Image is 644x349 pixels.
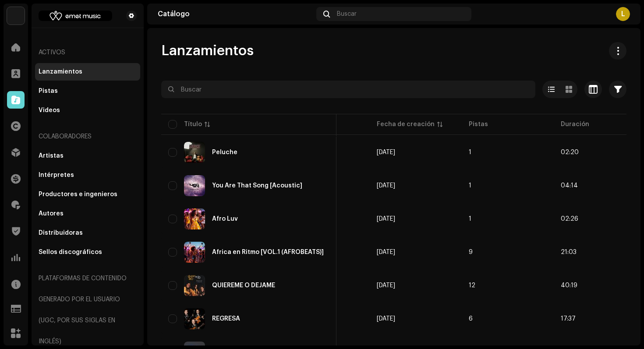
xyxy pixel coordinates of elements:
div: Peluche [212,149,237,155]
div: You Are That Song [Acoustic] [212,183,302,189]
span: 27 sept 2025 [377,282,395,289]
div: Fecha de creación [377,120,435,129]
re-m-nav-item: Distribuidoras [35,224,140,242]
div: Productores e ingenieros [39,191,117,198]
re-m-nav-item: Lanzamientos [35,63,140,81]
re-m-nav-item: Intérpretes [35,166,140,184]
img: 77435b61-3e6b-4784-91f5-d491e3fc75d2 [184,142,205,163]
span: Lanzamientos [161,42,254,60]
div: Pistas [39,88,58,95]
div: Intérpretes [39,172,74,179]
img: 5be17e08-5506-42ce-aae7-b45113effdd0 [184,275,205,296]
input: Buscar [161,81,535,98]
span: 1 [469,183,471,189]
span: 3 oct 2025 [377,216,395,222]
div: Artistas [39,152,64,159]
img: d9f8f59f-78fd-4355-bcd2-71803a451288 [7,7,25,25]
img: 6e1e3f72-c35f-449a-9233-a0d6e5c4ca8e [39,11,112,21]
img: b42dfb4c-1a64-4cc6-a27a-7cefa9badd50 [184,175,205,196]
div: Afro Luv [212,216,238,222]
span: 17:37 [561,316,576,322]
span: 04:14 [561,183,578,189]
span: 12 [469,282,475,289]
re-m-nav-item: Productores e ingenieros [35,186,140,203]
re-m-nav-item: Autores [35,205,140,222]
div: Catálogo [158,11,313,18]
re-a-nav-header: Activos [35,42,140,63]
re-m-nav-item: Videos [35,102,140,119]
span: 9 oct 2025 [377,149,395,155]
div: QUIÉREME O DÉJAME [212,282,275,289]
div: REGRESA [212,316,240,322]
re-m-nav-item: Artistas [35,147,140,165]
span: 02:20 [561,149,579,155]
div: Sellos discográficos [39,249,102,256]
div: Lanzamientos [39,68,82,75]
span: 3 oct 2025 [377,249,395,255]
span: 21:03 [561,249,577,255]
img: 643fe52b-2ce3-4a74-ace7-97e69774b81b [184,242,205,263]
div: Videos [39,107,60,114]
div: L [616,7,630,21]
re-a-nav-header: Colaboradores [35,126,140,147]
span: Buscar [337,11,357,18]
span: 3 oct 2025 [377,183,395,189]
div: África en Ritmo [VOL.1 (AFROBEATS)] [212,249,324,255]
span: 40:19 [561,282,577,289]
span: 26 sept 2025 [377,316,395,322]
div: Autores [39,210,64,217]
re-m-nav-item: Sellos discográficos [35,243,140,261]
span: 1 [469,149,471,155]
span: 9 [469,249,473,255]
span: 6 [469,316,473,322]
span: 02:26 [561,216,578,222]
span: 1 [469,216,471,222]
div: Título [184,120,202,129]
div: Distribuidoras [39,229,83,236]
img: 385a112c-7d21-44eb-a25b-39228978c79f [184,308,205,329]
img: 38bb01d8-c1d1-401f-bbfe-91de884f13f5 [184,208,205,229]
re-m-nav-item: Pistas [35,82,140,100]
